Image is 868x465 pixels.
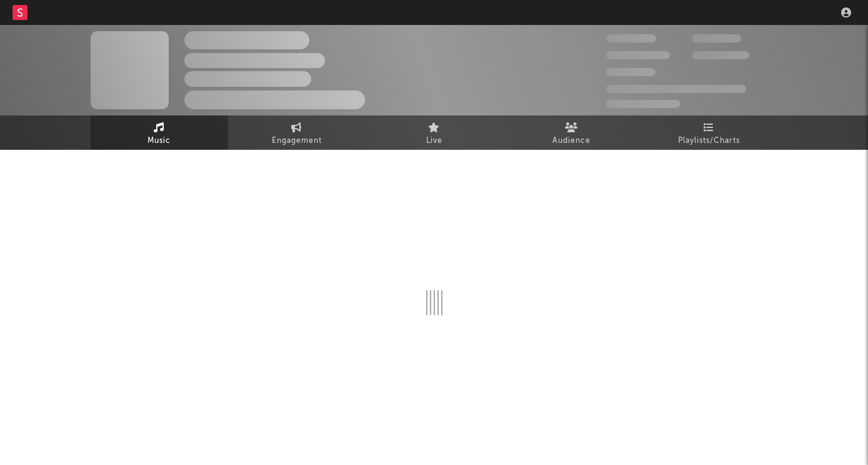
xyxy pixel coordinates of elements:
span: 100,000 [606,68,656,76]
a: Playlists/Charts [641,115,778,150]
span: 1,000,000 [692,51,749,59]
span: Live [426,134,442,149]
span: Playlists/Charts [678,134,740,149]
span: 50,000,000 Monthly Listeners [606,85,746,93]
span: 50,000,000 [606,51,670,59]
a: Audience [503,115,641,150]
a: Live [366,115,503,150]
span: Engagement [272,134,322,149]
a: Engagement [228,115,366,150]
a: Music [91,115,228,150]
span: 300,000 [606,34,656,42]
span: 100,000 [692,34,741,42]
span: Music [147,134,171,149]
span: Jump Score: 85.0 [606,100,680,108]
span: Audience [552,134,591,149]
